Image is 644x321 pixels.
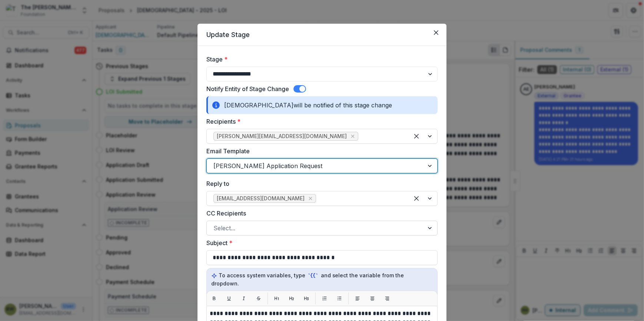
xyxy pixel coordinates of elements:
button: Strikethrough [253,292,265,304]
header: Update Stage [197,24,447,46]
label: Email Template [206,147,433,156]
span: [PERSON_NAME][EMAIL_ADDRESS][DOMAIN_NAME] [217,133,347,140]
label: CC Recipients [206,209,433,218]
button: Align center [366,292,378,304]
label: Subject [206,238,433,247]
span: [EMAIL_ADDRESS][DOMAIN_NAME] [217,195,305,202]
button: Underline [223,292,235,304]
div: [DEMOGRAPHIC_DATA] will be notified of this stage change [206,96,438,114]
button: List [319,292,331,304]
button: H3 [301,292,312,304]
p: To access system variables, type and select the variable from the dropdown. [211,271,433,287]
code: `{{` [307,272,319,280]
button: Bold [208,292,220,304]
div: Remove bwhite@bolickfoundation.org [307,195,314,202]
label: Recipients [206,117,433,126]
div: Clear selected options [411,130,422,142]
div: Remove anna@islandiafirm.com [349,133,356,140]
button: List [333,292,345,304]
button: H1 [271,292,283,304]
div: Clear selected options [411,193,422,204]
button: H2 [286,292,298,304]
button: Align right [381,292,393,304]
button: Italic [238,292,250,304]
button: Close [430,27,442,39]
label: Reply to [206,179,433,188]
button: Align left [352,292,364,304]
label: Notify Entity of Stage Change [206,84,289,93]
label: Stage [206,55,433,64]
